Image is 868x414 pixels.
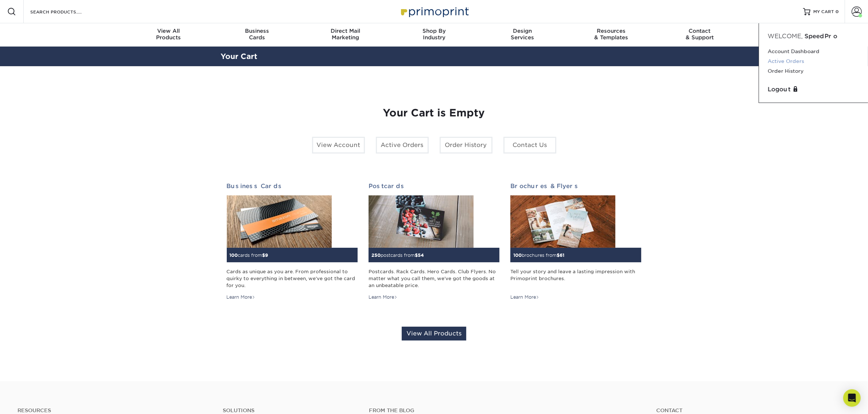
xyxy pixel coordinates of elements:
img: Business Cards [227,195,332,248]
input: SEARCH PRODUCTS..... [30,7,101,16]
div: Industry [390,28,478,41]
a: DesignServices [478,23,567,47]
a: Contact Us [503,137,556,154]
span: Direct Mail [301,28,390,34]
h4: From the Blog [369,407,637,414]
span: $ [557,252,560,258]
div: Learn More [510,294,539,300]
h4: Solutions [223,407,358,414]
a: View All Products [402,327,466,341]
img: Brochures & Flyers [510,195,615,248]
h2: Brochures & Flyers [510,183,641,190]
div: Marketing [301,28,390,41]
span: Contact [655,28,744,34]
a: Order History [768,66,859,76]
a: Your Cart [221,52,258,61]
span: 54 [418,252,424,258]
span: $ [262,252,265,258]
div: Cards [213,28,301,41]
div: Learn More [227,294,256,300]
span: 0 [836,9,839,14]
a: Direct MailMarketing [301,23,390,47]
span: MY CART [813,9,834,15]
div: & Templates [567,28,655,41]
span: View All [124,28,213,34]
span: 100 [513,252,522,258]
small: cards from [230,252,268,258]
h2: Business Cards [227,183,358,190]
span: Resources [567,28,655,34]
span: 9 [265,252,268,258]
span: Business [213,28,301,34]
small: postcards from [371,252,424,258]
div: & Support [655,28,744,41]
a: Order History [440,137,493,154]
span: 61 [560,252,564,258]
iframe: Google Customer Reviews [2,392,62,411]
div: Services [478,28,567,41]
a: View Account [312,137,365,154]
a: Account Dashboard [768,47,859,56]
small: brochures from [513,252,564,258]
span: Shop By [390,28,478,34]
span: Design [478,28,567,34]
span: $ [415,252,418,258]
a: BusinessCards [213,23,301,47]
span: 250 [371,252,381,258]
div: Postcards. Rack Cards. Hero Cards. Club Flyers. No matter what you call them, we've got the goods... [369,268,499,289]
a: Active Orders [768,56,859,66]
a: Active Orders [376,137,429,154]
h4: Resources [17,407,212,414]
h2: Postcards [369,183,499,190]
h1: Your Cart is Empty [227,107,642,119]
a: Contact [656,407,851,414]
a: Shop ByIndustry [390,23,478,47]
span: Welcome, [768,33,803,40]
div: Open Intercom Messenger [843,389,861,407]
img: Postcards [369,195,474,248]
div: Tell your story and leave a lasting impression with Primoprint brochures. [510,268,641,289]
span: 100 [230,252,238,258]
a: Business Cards 100cards from$9 Cards as unique as you are. From professional to quirky to everyth... [227,183,358,301]
img: Primoprint [398,4,471,19]
a: Resources& Templates [567,23,655,47]
a: View AllProducts [124,23,213,47]
a: Logout [768,85,859,94]
div: Cards as unique as you are. From professional to quirky to everything in between, we've got the c... [227,268,358,289]
span: SpeedPro [805,33,837,40]
div: Learn More [369,294,397,300]
a: Brochures & Flyers 100brochures from$61 Tell your story and leave a lasting impression with Primo... [510,183,641,301]
div: Products [124,28,213,41]
a: Contact& Support [655,23,744,47]
a: Postcards 250postcards from$54 Postcards. Rack Cards. Hero Cards. Club Flyers. No matter what you... [369,183,499,301]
